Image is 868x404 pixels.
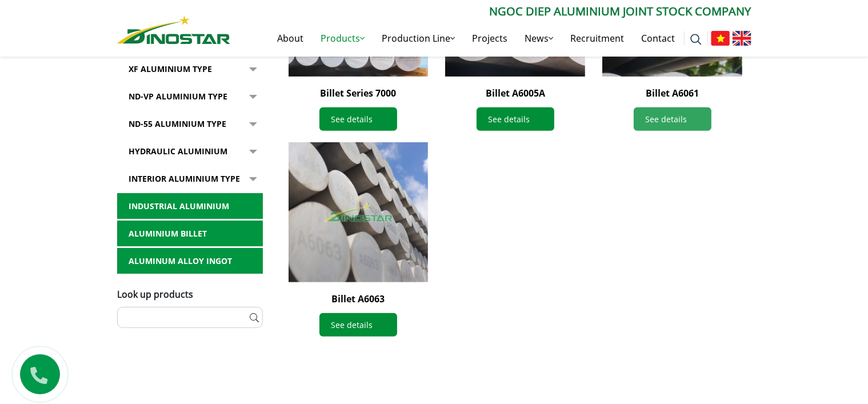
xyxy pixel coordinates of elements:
[634,107,711,131] a: See details
[117,83,263,110] a: ND-VP Aluminium type
[646,87,699,99] a: Billet A6061
[633,20,684,57] a: Contact
[117,248,263,274] a: Aluminum alloy ingot
[319,107,397,131] a: See details
[517,20,562,57] a: News
[117,138,263,165] a: Hydraulic Aluminium
[269,20,313,57] a: About
[486,87,545,99] a: Billet A6005A
[562,20,633,57] a: Recruitment
[117,56,263,82] a: XF Aluminium type
[117,111,263,137] a: ND-55 Aluminium type
[690,34,702,45] img: search
[230,3,751,20] p: Ngoc Diep Aluminium Joint Stock Company
[331,293,385,305] a: Billet A6063
[319,313,397,337] a: See details
[117,193,263,219] a: Industrial aluminium
[733,31,751,46] img: English
[477,107,554,131] a: See details
[289,142,429,282] img: Billet A6063
[464,20,517,57] a: Projects
[117,166,263,192] a: Interior Aluminium Type
[117,221,263,247] a: Aluminium billet
[320,87,396,99] a: Billet Series 7000
[374,20,464,57] a: Production Line
[117,15,230,44] img: Nhôm Dinostar
[117,288,193,301] span: Look up products
[313,20,374,57] a: Products
[711,31,730,46] img: Tiếng Việt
